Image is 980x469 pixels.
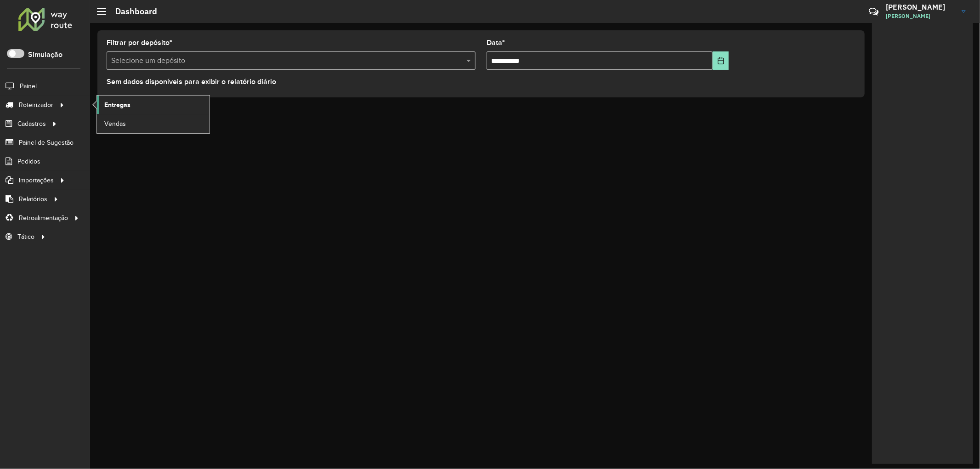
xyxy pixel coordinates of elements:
[28,49,62,60] label: Simulação
[104,100,130,110] span: Entregas
[19,100,53,110] span: Roteirizador
[864,2,884,22] a: Contato Rápido
[19,138,74,147] span: Painel de Sugestão
[107,76,276,87] label: Sem dados disponíveis para exibir o relatório diário
[886,3,955,11] h3: [PERSON_NAME]
[19,213,68,223] span: Retroalimentação
[107,37,172,48] label: Filtrar por depósito
[97,114,210,133] a: Vendas
[713,51,729,70] button: Choose Date
[17,232,34,242] span: Tático
[17,119,46,129] span: Cadastros
[19,194,47,204] span: Relatórios
[20,81,37,91] span: Painel
[104,119,126,129] span: Vendas
[487,37,505,48] label: Data
[97,96,210,114] a: Entregas
[886,12,955,20] span: [PERSON_NAME]
[17,157,40,166] span: Pedidos
[19,175,54,185] span: Importações
[106,6,157,17] h2: Dashboard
